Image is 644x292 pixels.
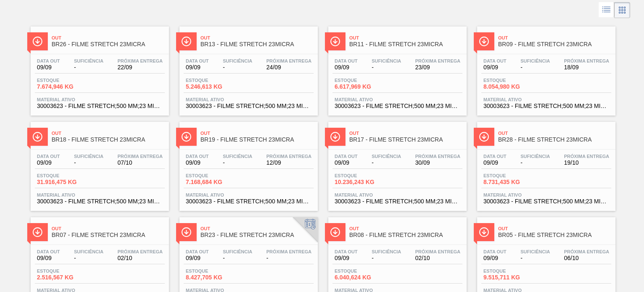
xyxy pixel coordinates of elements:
span: Data out [186,154,209,159]
span: - [74,64,103,71]
span: 06/10 [564,255,609,261]
span: - [223,160,252,166]
span: Material ativo [186,97,312,102]
span: Estoque [186,78,244,83]
span: 09/09 [37,160,60,166]
a: ÍconeOutBR28 - FILME STRETCH 23MICRAData out09/09Suficiência-Próxima Entrega19/10Estoque8.731,435... [471,116,620,211]
span: 09/09 [335,160,358,166]
span: 30003623 - FILME STRETCH;500 MM;23 MICRA;;HISTRETCH [483,103,609,109]
span: Data out [483,154,506,159]
span: 30/09 [415,160,460,166]
a: ÍconeOutBR11 - FILME STRETCH 23MICRAData out09/09Suficiência-Próxima Entrega23/09Estoque6.617,969... [322,20,471,116]
span: Material ativo [186,192,312,197]
img: Ícone [181,227,192,237]
span: BR18 - FILME STRETCH 23MICRA [52,137,165,143]
img: Ícone [479,227,489,237]
span: Out [200,131,314,136]
span: - [520,160,550,166]
span: Estoque [335,78,393,83]
span: 30003623 - FILME STRETCH;500 MM;23 MICRA;;HISTRETCH [37,103,163,109]
span: - [520,255,550,261]
span: BR11 - FILME STRETCH 23MICRA [349,41,462,47]
span: 24/09 [266,64,312,71]
span: Material ativo [37,192,163,197]
span: 09/09 [37,64,60,71]
img: Ícone [181,36,192,47]
span: - [223,255,252,261]
span: 09/09 [186,160,209,166]
span: Próxima Entrega [415,58,460,63]
span: 2.516,567 KG [37,274,96,281]
span: 30003623 - FILME STRETCH;500 MM;23 MICRA;;HISTRETCH [335,198,460,205]
span: 09/09 [186,64,209,71]
span: Data out [37,249,60,254]
span: Material ativo [483,192,609,197]
span: Out [349,35,462,40]
span: Suficiência [74,154,103,159]
span: 30003623 - FILME STRETCH;500 MM;23 MICRA;;HISTRETCH [186,198,312,205]
span: Data out [186,249,209,254]
span: Suficiência [371,249,401,254]
span: Próxima Entrega [564,154,609,159]
span: Suficiência [520,154,550,159]
span: Out [498,131,611,136]
span: Estoque [483,268,542,274]
img: Ícone [479,132,489,142]
span: 8.427,705 KG [186,274,244,281]
span: - [266,255,312,261]
span: Próxima Entrega [564,249,609,254]
img: Ícone [32,36,43,47]
span: Suficiência [371,58,401,63]
span: 09/09 [483,160,506,166]
span: 02/10 [117,255,163,261]
span: 30003623 - FILME STRETCH;500 MM;23 MICRA;;HISTRETCH [483,198,609,205]
img: Ícone [181,132,192,142]
span: 30003623 - FILME STRETCH;500 MM;23 MICRA;;HISTRETCH [335,103,460,109]
span: - [371,160,401,166]
span: - [74,255,103,261]
img: Ícone [330,227,340,237]
span: 30003623 - FILME STRETCH;500 MM;23 MICRA;;HISTRETCH [37,198,163,205]
span: Estoque [186,268,244,274]
span: Estoque [483,78,542,83]
span: Out [52,131,165,136]
span: Data out [335,154,358,159]
span: 12/09 [266,160,312,166]
span: Data out [335,58,358,63]
span: 7.674,946 KG [37,84,96,90]
div: Visão em Cards [614,2,630,18]
span: Suficiência [520,58,550,63]
span: BR08 - FILME STRETCH 23MICRA [349,232,462,238]
a: ÍconeOutBR13 - FILME STRETCH 23MICRAData out09/09Suficiência-Próxima Entrega24/09Estoque5.246,613... [173,20,322,116]
img: Ícone [330,36,340,47]
span: Suficiência [74,58,103,63]
span: BR09 - FILME STRETCH 23MICRA [498,41,611,47]
span: 09/09 [186,255,209,261]
span: Estoque [37,268,96,274]
span: Data out [335,249,358,254]
span: Data out [186,58,209,63]
span: Out [52,226,165,231]
div: Visão em Lista [599,2,614,18]
span: Material ativo [335,192,460,197]
img: Ícone [32,132,43,142]
span: Out [200,35,314,40]
a: ÍconeOutBR17 - FILME STRETCH 23MICRAData out09/09Suficiência-Próxima Entrega30/09Estoque10.236,24... [322,116,471,211]
span: - [74,160,103,166]
span: 23/09 [415,64,460,71]
span: BR28 - FILME STRETCH 23MICRA [498,137,611,143]
span: 19/10 [564,160,609,166]
a: ÍconeOutBR18 - FILME STRETCH 23MICRAData out09/09Suficiência-Próxima Entrega07/10Estoque31.916,47... [24,116,173,211]
span: Estoque [37,78,96,83]
img: Ícone [330,132,340,142]
span: - [371,255,401,261]
span: - [371,64,401,71]
span: Próxima Entrega [117,154,163,159]
span: Próxima Entrega [266,249,312,254]
span: 18/09 [564,64,609,71]
span: 8.054,980 KG [483,84,542,90]
span: Suficiência [223,58,252,63]
span: 09/09 [483,255,506,261]
span: Data out [37,154,60,159]
span: Material ativo [335,97,460,102]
